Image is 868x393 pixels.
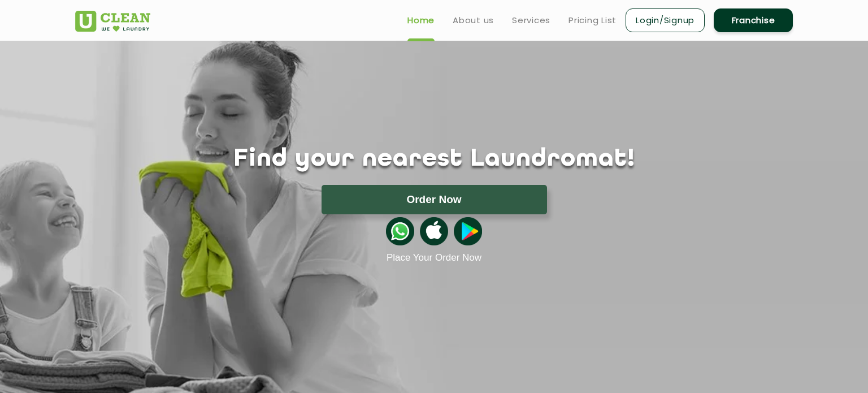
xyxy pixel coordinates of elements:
[454,217,482,245] img: playstoreicon.png
[453,14,494,27] a: About us
[322,185,547,214] button: Order Now
[714,8,793,32] a: Franchise
[512,14,550,27] a: Services
[407,14,435,27] a: Home
[626,8,705,32] a: Login/Signup
[67,145,801,174] h1: Find your nearest Laundromat!
[75,11,150,32] img: UClean Laundry and Dry Cleaning
[568,14,617,27] a: Pricing List
[386,217,414,245] img: whatsappicon.png
[420,217,448,245] img: apple-icon.png
[387,252,481,264] a: Place Your Order Now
